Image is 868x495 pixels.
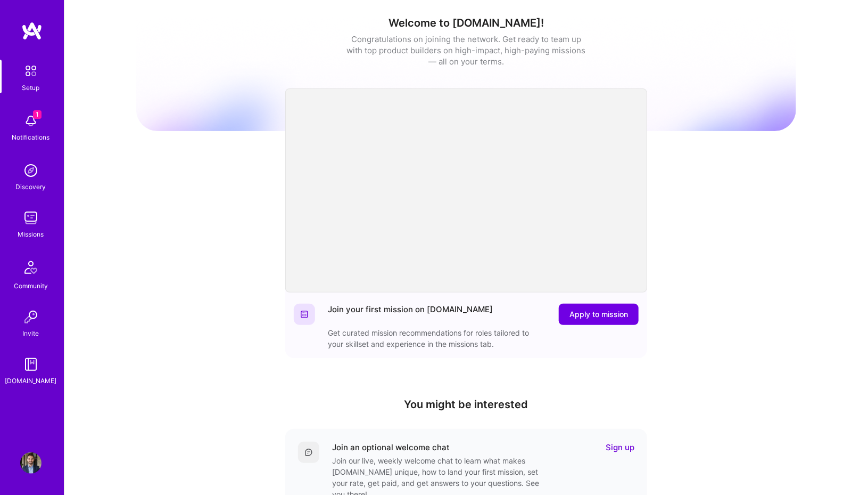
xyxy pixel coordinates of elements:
[12,132,50,143] div: Notifications
[285,88,647,293] iframe: video
[20,110,42,132] img: bell
[20,306,42,328] img: Invite
[18,229,44,240] div: Missions
[606,442,634,453] a: Sign up
[23,328,39,339] div: Invite
[20,452,42,474] img: User Avatar
[22,82,40,93] div: Setup
[300,310,309,319] img: Website
[332,442,450,453] div: Join an optional welcome chat
[18,255,44,280] img: Community
[559,304,639,325] button: Apply to mission
[20,160,42,181] img: discovery
[346,34,586,67] div: Congratulations on joining the network. Get ready to team up with top product builders on high-im...
[328,304,493,325] div: Join your first mission on [DOMAIN_NAME]
[328,327,541,350] div: Get curated mission recommendations for roles tailored to your skillset and experience in the mis...
[18,452,44,474] a: User Avatar
[14,280,48,291] div: Community
[5,375,57,386] div: [DOMAIN_NAME]
[304,448,313,457] img: Comment
[21,21,43,40] img: logo
[20,207,42,229] img: teamwork
[20,354,42,375] img: guide book
[569,309,628,320] span: Apply to mission
[285,398,647,411] h4: You might be interested
[20,60,42,82] img: setup
[136,17,796,29] h1: Welcome to [DOMAIN_NAME]!
[16,181,46,192] div: Discovery
[33,110,42,119] span: 1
